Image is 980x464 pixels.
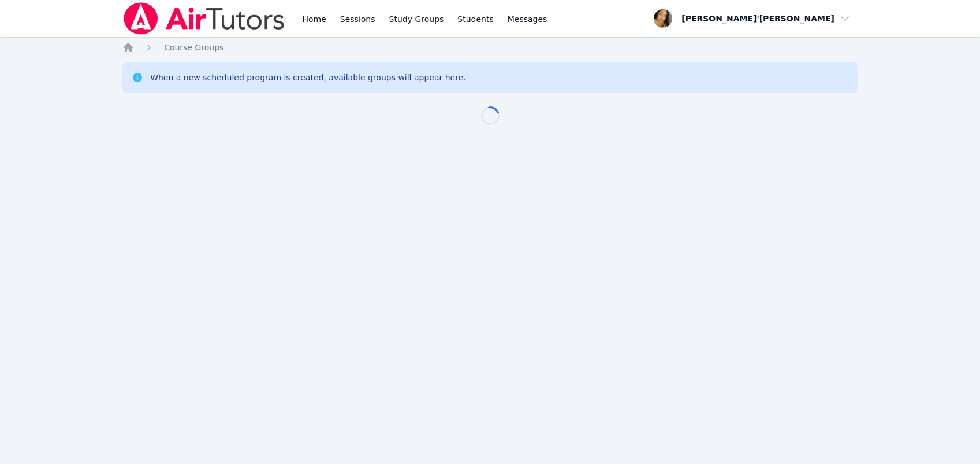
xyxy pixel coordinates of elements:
[122,2,286,35] img: Air Tutors
[508,13,547,25] span: Messages
[122,42,858,53] nav: Breadcrumb
[164,42,223,53] a: Course Groups
[164,43,223,52] span: Course Groups
[150,72,466,83] div: When a new scheduled program is created, available groups will appear here.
